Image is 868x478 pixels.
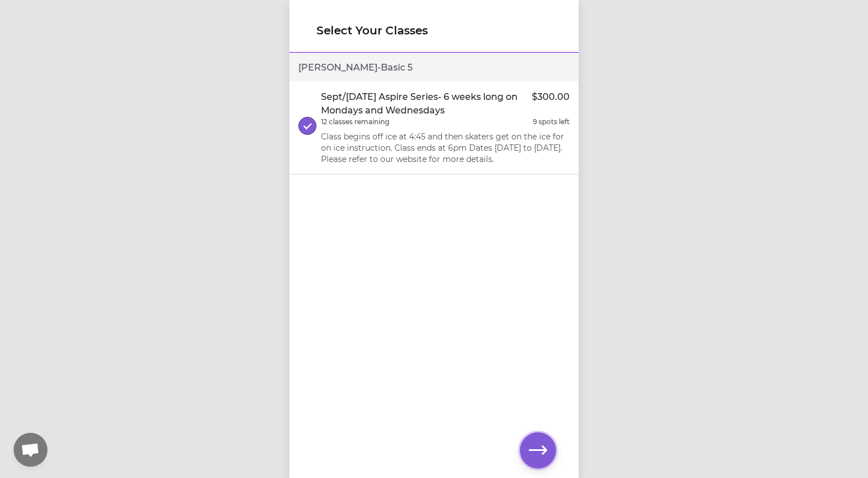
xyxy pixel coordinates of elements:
[289,54,579,81] div: [PERSON_NAME] - Basic 5
[14,433,47,467] div: Open chat
[321,131,570,165] p: Class begins off ice at 4:45 and then skaters get on the ice for on ice instruction. Class ends a...
[321,90,532,117] p: Sept/[DATE] Aspire Series- 6 weeks long on Mondays and Wednesdays
[533,117,570,126] p: 9 spots left
[532,90,570,117] p: $300.00
[321,117,389,126] p: 12 classes remaining
[316,23,552,38] h1: Select Your Classes
[298,117,316,135] button: select class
